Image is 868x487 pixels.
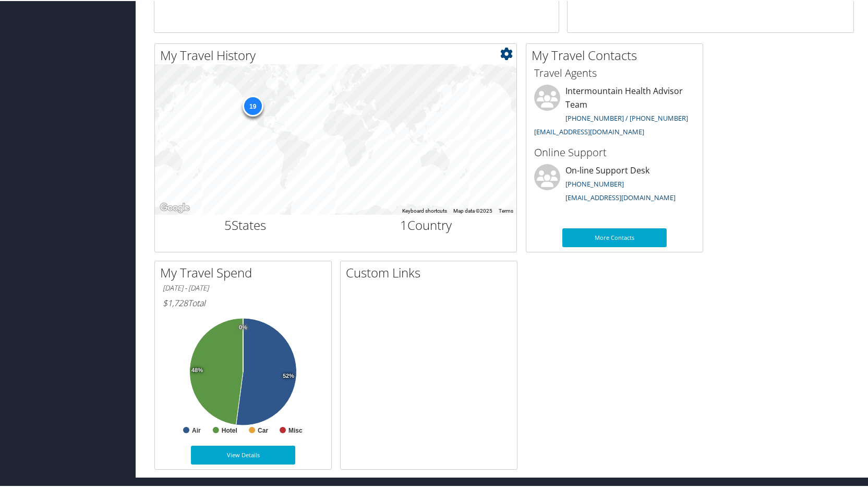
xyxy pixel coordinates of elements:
tspan: 0% [239,323,247,330]
span: Map data ©2025 [453,207,492,213]
a: [EMAIL_ADDRESS][DOMAIN_NAME] [534,126,644,135]
a: View Details [191,445,295,463]
h2: My Travel Spend [160,263,331,281]
div: 19 [242,95,263,115]
button: Keyboard shortcuts [402,206,447,214]
h3: Online Support [534,144,695,159]
li: On-line Support Desk [529,163,700,206]
span: $1,728 [163,296,188,308]
li: Intermountain Health Advisor Team [529,84,700,140]
a: Open this area in Google Maps (opens a new window) [158,200,192,214]
h2: My Travel History [160,45,516,63]
h2: Country [344,215,509,233]
a: Terms (opens in new tab) [499,207,513,213]
img: Google [158,200,192,214]
tspan: 48% [191,366,203,373]
h6: [DATE] - [DATE] [163,282,323,292]
h2: My Travel Contacts [532,45,703,63]
a: [EMAIL_ADDRESS][DOMAIN_NAME] [565,192,676,201]
a: More Contacts [562,227,667,246]
span: 5 [224,215,232,233]
a: [PHONE_NUMBER] [565,178,624,188]
h2: States [163,215,328,233]
text: Misc [288,426,303,433]
text: Hotel [222,426,237,433]
text: Air [192,426,201,433]
h2: Custom Links [346,263,517,281]
span: 1 [400,215,407,233]
tspan: 52% [283,372,294,378]
h3: Travel Agents [534,65,695,79]
text: Car [258,426,268,433]
a: [PHONE_NUMBER] / [PHONE_NUMBER] [565,112,688,122]
h6: Total [163,296,323,308]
